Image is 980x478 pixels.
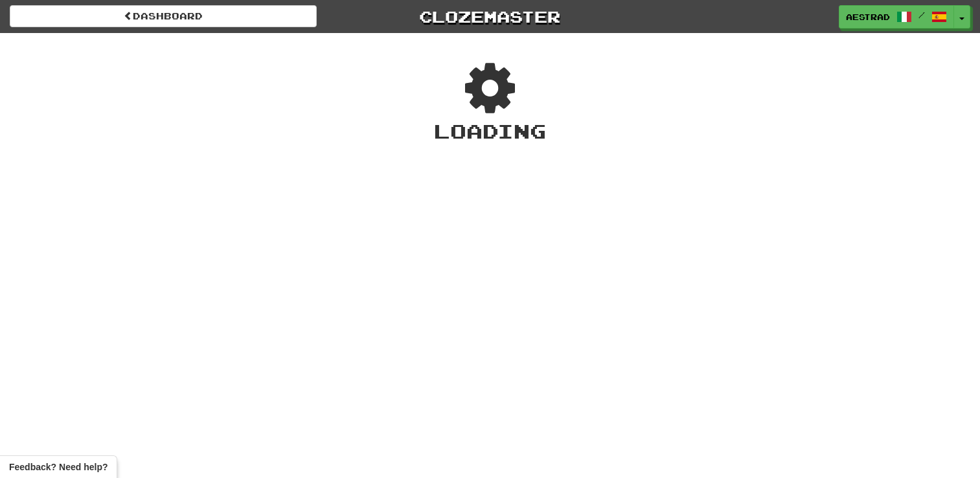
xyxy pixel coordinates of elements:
span: Open feedback widget [9,461,108,473]
span: AEstrad [846,11,890,23]
a: Clozemaster [336,5,643,28]
a: Dashboard [10,5,317,27]
span: / [918,10,925,19]
a: AEstrad / [839,5,954,28]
